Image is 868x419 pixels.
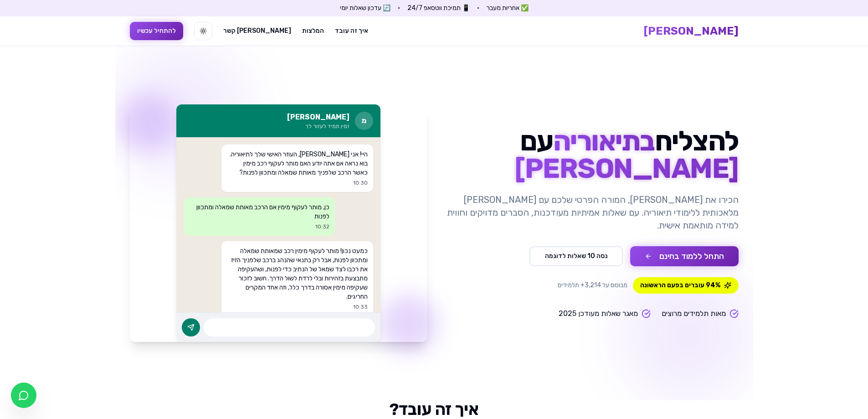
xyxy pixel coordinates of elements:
[407,4,470,13] span: 📱 תמיכת ווטסאפ 24/7
[130,400,739,419] h2: איך זה עובד?
[130,22,183,40] button: להתחיל עכשיו
[227,247,368,301] p: כמעט נכון! מותר לעקוף מימין רכב שמאותת שמאלה ומתכוון לפנות, אבל רק בתנאי שהנהג ברכב שלפניך הזיז א...
[553,125,655,157] span: בתיאוריה
[355,112,373,130] div: מ
[189,203,330,221] p: כן, מותר לעקוף מימין אם הרכב מאותת שמאלה ומתכוון לפנות
[398,4,400,13] span: •
[477,4,479,13] span: •
[633,277,739,294] span: 94% עוברים בפעם הראשונה
[662,308,726,319] span: מאות תלמידים מרוצים
[630,246,739,266] button: התחל ללמוד בחינם
[558,281,627,290] span: מבוסס על 3,214+ תלמידים
[227,303,368,310] p: 10:33
[189,223,330,230] p: 10:32
[335,26,368,36] a: איך זה עובד
[340,4,390,13] span: 🔄 עדכון שאלות יומי
[302,26,324,36] a: המלצות
[514,152,739,185] span: [PERSON_NAME]
[559,308,638,319] span: מאגר שאלות מעודכן 2025
[287,112,349,123] h3: [PERSON_NAME]
[223,26,291,36] a: [PERSON_NAME] קשר
[644,24,739,38] a: [PERSON_NAME]
[287,123,349,130] p: זמין תמיד לעזור לך
[529,246,623,266] button: נסה 10 שאלות לדוגמה
[442,193,739,232] p: הכירו את [PERSON_NAME], המורה הפרטי שלכם עם [PERSON_NAME] מלאכותית ללימודי תיאוריה. עם שאלות אמית...
[487,4,529,13] span: ✅ אחריות מעבר
[11,383,36,408] a: צ'אט בוואטסאפ
[442,128,739,182] h1: להצליח עם
[227,150,368,177] p: היי! אני [PERSON_NAME], העוזר האישי שלך לתיאוריה. בוא נראה אם אתה יודע האם מותר לעקוף רכב מימין כ...
[227,179,368,186] p: 10:30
